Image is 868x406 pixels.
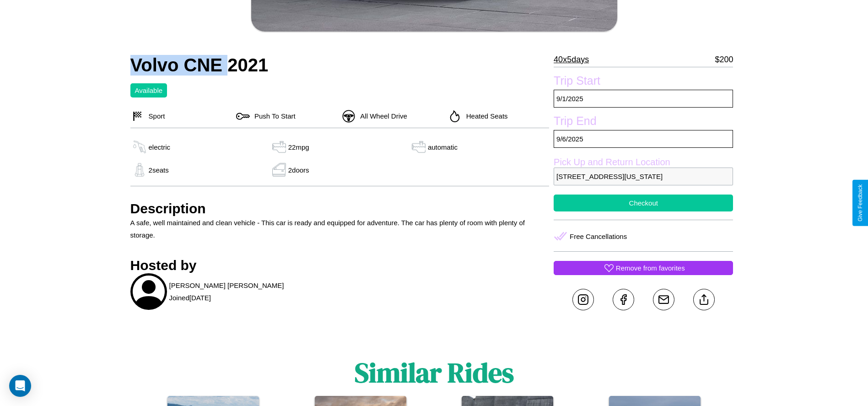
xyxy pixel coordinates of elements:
[130,55,550,76] h2: Volvo CNE 2021
[169,279,284,292] p: [PERSON_NAME] [PERSON_NAME]
[149,141,171,153] p: electric
[130,163,149,177] img: gas
[169,292,211,304] p: Joined [DATE]
[554,130,733,148] p: 9 / 6 / 2025
[288,164,309,176] p: 2 doors
[130,258,550,273] h3: Hosted by
[410,140,428,154] img: gas
[616,262,685,274] p: Remove from favorites
[270,163,288,177] img: gas
[554,90,733,108] p: 9 / 1 / 2025
[554,195,733,211] button: Checkout
[428,141,458,153] p: automatic
[130,201,550,217] h3: Description
[554,157,733,168] label: Pick Up and Return Location
[130,140,149,154] img: gas
[288,141,309,153] p: 22 mpg
[857,184,863,222] div: Give Feedback
[715,52,733,67] p: $ 200
[9,375,31,397] div: Open Intercom Messenger
[554,261,733,275] button: Remove from favorites
[149,164,169,176] p: 2 seats
[144,110,165,122] p: Sport
[554,114,733,130] label: Trip End
[130,217,550,241] p: A safe, well maintained and clean vehicle - This car is ready and equipped for adventure. The car...
[356,110,407,122] p: All Wheel Drive
[554,168,733,185] p: [STREET_ADDRESS][US_STATE]
[355,354,514,391] h1: Similar Rides
[462,110,508,122] p: Heated Seats
[250,110,296,122] p: Push To Start
[270,140,288,154] img: gas
[570,230,627,243] p: Free Cancellations
[554,74,733,90] label: Trip Start
[554,52,589,67] p: 40 x 5 days
[135,84,163,97] p: Available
